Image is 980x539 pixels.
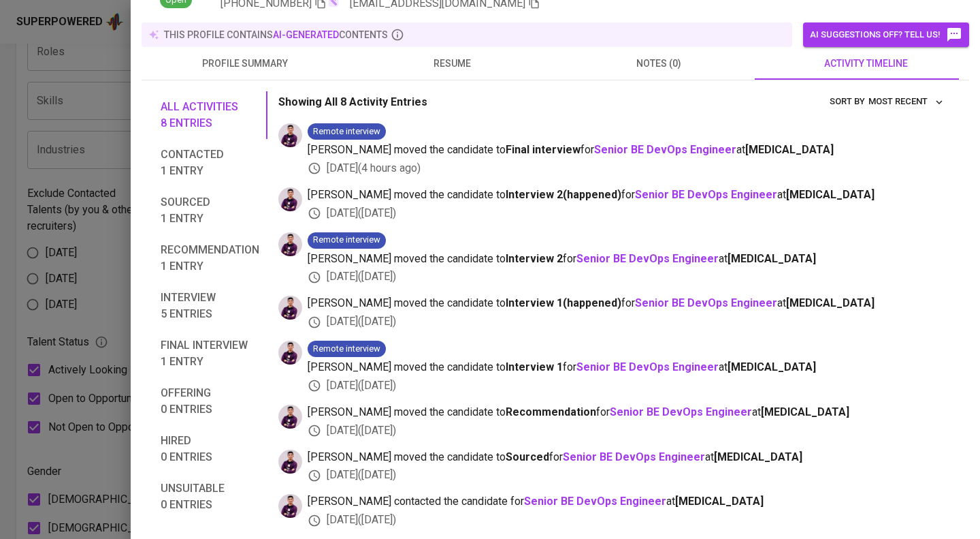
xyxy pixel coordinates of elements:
[308,269,947,285] div: [DATE] ( [DATE] )
[161,385,259,418] span: Offering 0 entries
[576,360,719,373] a: Senior BE DevOps Engineer
[635,188,777,201] a: Senior BE DevOps Engineer
[150,55,340,72] span: profile summary
[506,405,596,418] b: Recommendation
[728,252,816,265] span: [MEDICAL_DATA]
[786,296,875,309] span: [MEDICAL_DATA]
[830,96,865,106] span: sort by
[357,55,547,72] span: resume
[278,341,302,365] img: erwin@glints.com
[161,337,259,370] span: Final interview 1 entry
[745,143,834,156] span: [MEDICAL_DATA]
[278,94,427,110] p: Showing All 8 Activity Entries
[308,206,947,221] div: [DATE] ( [DATE] )
[161,480,259,513] span: Unsuitable 0 entries
[308,296,947,311] span: [PERSON_NAME] moved the candidate to for at
[308,125,386,138] span: Remote interview
[161,194,259,227] span: Sourced 1 entry
[308,378,947,394] div: [DATE] ( [DATE] )
[161,290,259,322] span: Interview 5 entries
[868,94,944,110] span: Most Recent
[635,296,777,309] a: Senior BE DevOps Engineer
[761,405,849,418] span: [MEDICAL_DATA]
[728,360,816,373] span: [MEDICAL_DATA]
[308,450,947,465] span: [PERSON_NAME] moved the candidate to for at
[278,450,302,474] img: erwin@glints.com
[278,296,302,320] img: erwin@glints.com
[803,22,969,47] button: AI suggestions off? Tell us!
[278,123,302,147] img: erwin@glints.com
[524,495,666,508] a: Senior BE DevOps Engineer
[308,142,947,158] span: [PERSON_NAME] moved the candidate to for at
[161,433,259,465] span: Hired 0 entries
[273,29,339,40] span: AI-generated
[576,252,719,265] a: Senior BE DevOps Engineer
[308,423,947,439] div: [DATE] ( [DATE] )
[308,314,947,330] div: [DATE] ( [DATE] )
[278,494,302,518] img: erwin@glints.com
[563,55,754,72] span: notes (0)
[506,296,621,309] b: Interview 1 ( happened )
[506,360,563,373] b: Interview 1
[308,467,947,483] div: [DATE] ( [DATE] )
[506,252,563,265] b: Interview 2
[308,187,947,203] span: [PERSON_NAME] moved the candidate to for at
[278,187,302,211] img: erwin@glints.com
[506,450,549,463] b: Sourced
[308,161,947,176] div: [DATE] ( 4 hours ago )
[161,242,259,275] span: Recommendation 1 entry
[308,234,386,247] span: Remote interview
[308,512,947,528] div: [DATE] ( [DATE] )
[810,27,962,43] span: AI suggestions off? Tell us!
[786,188,875,201] span: [MEDICAL_DATA]
[161,99,259,132] span: All activities 8 entries
[164,28,388,42] p: this profile contains contents
[506,188,621,201] b: Interview 2 ( happened )
[308,405,947,420] span: [PERSON_NAME] moved the candidate to for at
[308,494,947,510] span: [PERSON_NAME] contacted the candidate for at
[308,343,386,356] span: Remote interview
[308,360,947,375] span: [PERSON_NAME] moved the candidate to for at
[308,251,947,267] span: [PERSON_NAME] moved the candidate to for at
[865,91,947,112] button: sort by
[675,495,764,508] span: [MEDICAL_DATA]
[278,232,302,256] img: erwin@glints.com
[594,143,736,156] a: Senior BE DevOps Engineer
[770,55,961,72] span: activity timeline
[161,147,259,179] span: Contacted 1 entry
[610,405,752,418] a: Senior BE DevOps Engineer
[714,450,802,463] span: [MEDICAL_DATA]
[563,450,705,463] a: Senior BE DevOps Engineer
[506,143,581,156] b: Final interview
[278,405,302,429] img: erwin@glints.com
